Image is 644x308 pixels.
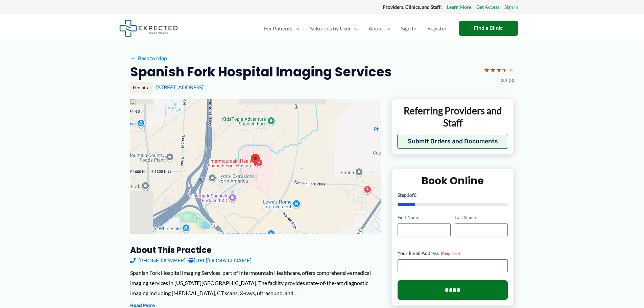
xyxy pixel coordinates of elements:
[398,250,508,257] label: Your Email Address
[455,214,508,221] label: Last Name
[130,268,381,298] div: Spanish Fork Hospital Imaging Services, part of Intermountain Healthcare, offers comprehensive me...
[427,17,447,40] span: Register
[407,192,409,198] span: 1
[398,174,508,187] h2: Book Online
[259,17,452,40] nav: Primary Site Navigation
[396,17,422,40] a: Sign In
[264,17,292,40] span: For Patients
[414,192,416,198] span: 6
[383,17,390,40] span: Menu Toggle
[363,17,396,40] a: AboutMenu Toggle
[130,255,186,265] a: [PHONE_NUMBER]
[130,64,392,80] h2: Spanish Fork Hospital Imaging Services
[351,17,358,40] span: Menu Toggle
[484,64,490,76] span: ★
[508,64,514,76] span: ★
[397,134,508,149] button: Submit Orders and Documents
[441,251,460,256] span: (Required)
[398,193,508,197] p: Step of
[188,255,252,265] a: [URL][DOMAIN_NAME]
[259,17,305,40] a: For PatientsMenu Toggle
[504,3,518,11] a: Sign In
[397,104,508,129] p: Referring Providers and Staff
[476,3,499,11] a: Get Access
[130,55,137,61] span: ←
[447,3,471,11] a: Learn More
[119,20,178,37] img: Expected Healthcare Logo - side, dark font, small
[305,17,363,40] a: Solutions by UserMenu Toggle
[509,76,514,85] span: (3)
[496,64,502,76] span: ★
[310,17,351,40] span: Solutions by User
[156,84,204,90] a: [STREET_ADDRESS]
[368,17,383,40] span: About
[130,245,381,255] h3: About this practice
[130,53,167,63] a: ←Back to Map
[490,64,496,76] span: ★
[422,17,452,40] a: Register
[501,76,507,85] span: 3.7
[401,17,416,40] span: Sign In
[502,64,508,76] span: ★
[383,4,442,10] strong: Providers, Clinics, and Staff:
[130,82,153,93] div: Hospital
[292,17,299,40] span: Menu Toggle
[398,214,451,221] label: First Name
[459,21,518,36] a: Find a Clinic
